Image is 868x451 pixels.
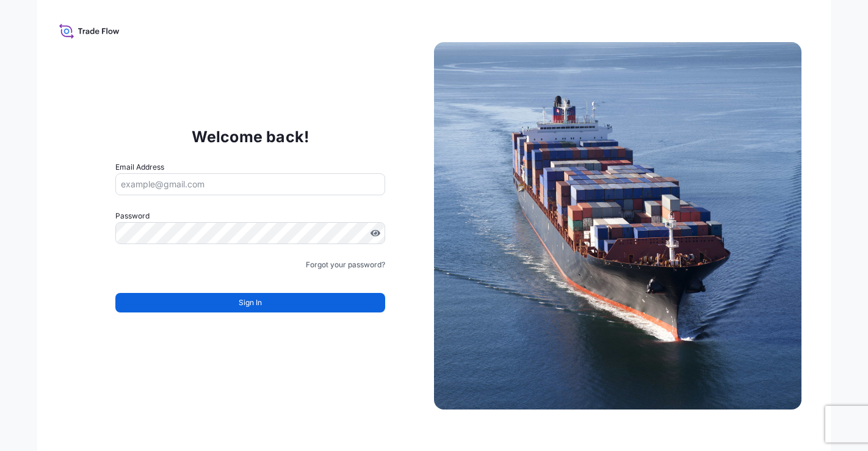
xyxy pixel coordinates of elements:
[115,161,164,173] label: Email Address
[371,228,380,238] button: Show password
[115,293,385,312] button: Sign In
[115,173,385,195] input: example@gmail.com
[434,42,801,410] img: Ship illustration
[239,297,262,309] span: Sign In
[115,210,385,222] label: Password
[192,127,309,146] p: Welcome back!
[306,259,385,271] a: Forgot your password?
